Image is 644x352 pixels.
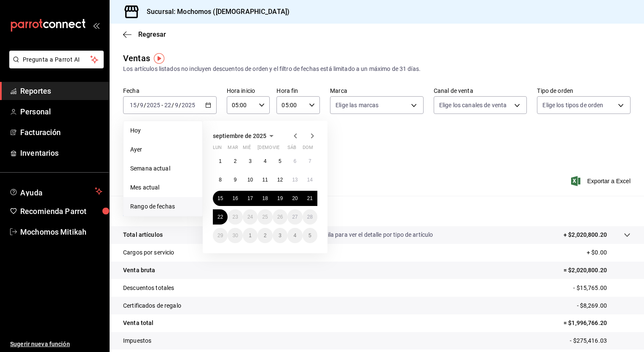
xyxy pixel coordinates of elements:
[258,191,272,206] button: 18 de septiembre de 2025
[20,127,102,138] span: Facturación
[287,154,302,169] button: 6 de septiembre de 2025
[161,102,163,108] span: -
[123,30,166,38] button: Regresar
[303,209,317,225] button: 28 de septiembre de 2025
[542,101,603,109] span: Elige los tipos de orden
[154,53,164,64] img: Tooltip marker
[262,214,268,220] abbr: 25 de septiembre de 2025
[219,177,222,183] abbr: 8 de septiembre de 2025
[287,209,302,225] button: 27 de septiembre de 2025
[123,230,163,239] p: Total artículos
[140,7,290,17] h3: Sucursal: Mochomos ([DEMOGRAPHIC_DATA])
[570,336,631,345] p: - $275,416.03
[287,172,302,187] button: 13 de septiembre de 2025
[303,228,317,243] button: 5 de octubre de 2025
[130,164,196,173] span: Semana actual
[293,230,433,239] p: Da clic en la fila para ver el detalle por tipo de artículo
[217,195,223,201] abbr: 15 de septiembre de 2025
[273,172,287,187] button: 12 de septiembre de 2025
[234,177,237,183] abbr: 9 de septiembre de 2025
[279,158,282,164] abbr: 5 de septiembre de 2025
[273,228,287,243] button: 3 de octubre de 2025
[172,102,174,108] span: /
[335,101,378,109] span: Elige las marcas
[434,88,527,94] label: Canal de venta
[213,145,222,154] abbr: lunes
[303,145,313,154] abbr: domingo
[213,191,228,206] button: 15 de septiembre de 2025
[307,195,313,201] abbr: 21 de septiembre de 2025
[146,102,161,108] input: ----
[213,154,228,169] button: 1 de septiembre de 2025
[537,88,631,94] label: Tipo de orden
[93,22,99,29] button: open_drawer_menu
[174,102,179,108] input: --
[258,172,272,187] button: 11 de septiembre de 2025
[292,195,298,201] abbr: 20 de septiembre de 2025
[573,284,631,292] p: - $15,765.00
[249,158,252,164] abbr: 3 de septiembre de 2025
[123,65,631,73] div: Los artículos listados no incluyen descuentos de orden y el filtro de fechas está limitado a un m...
[243,172,258,187] button: 10 de septiembre de 2025
[243,145,251,154] abbr: miércoles
[228,228,242,243] button: 30 de septiembre de 2025
[258,145,307,154] abbr: jueves
[258,209,272,225] button: 25 de septiembre de 2025
[213,228,228,243] button: 29 de septiembre de 2025
[234,158,237,164] abbr: 2 de septiembre de 2025
[307,177,313,183] abbr: 14 de septiembre de 2025
[293,158,296,164] abbr: 6 de septiembre de 2025
[129,102,137,108] input: --
[287,145,296,154] abbr: sábado
[264,233,267,238] abbr: 2 de octubre de 2025
[213,209,228,225] button: 22 de septiembre de 2025
[563,319,631,328] p: = $1,996,766.20
[307,214,313,220] abbr: 28 de septiembre de 2025
[277,214,283,220] abbr: 26 de septiembre de 2025
[6,61,104,70] a: Pregunta a Parrot AI
[232,233,238,238] abbr: 30 de septiembre de 2025
[277,177,283,183] abbr: 12 de septiembre de 2025
[228,172,242,187] button: 9 de septiembre de 2025
[20,186,91,196] span: Ayuda
[181,102,196,108] input: ----
[130,145,196,154] span: Ayer
[213,172,228,187] button: 8 de septiembre de 2025
[309,158,311,164] abbr: 7 de septiembre de 2025
[247,177,253,183] abbr: 10 de septiembre de 2025
[20,226,102,238] span: Mochomos Mitikah
[123,248,174,257] p: Cargos por servicio
[273,154,287,169] button: 5 de septiembre de 2025
[228,145,238,154] abbr: martes
[303,172,317,187] button: 14 de septiembre de 2025
[227,88,270,94] label: Hora inicio
[123,336,151,345] p: Impuestos
[249,233,252,238] abbr: 1 de octubre de 2025
[140,102,144,108] input: --
[573,176,631,186] button: Exportar a Excel
[262,195,268,201] abbr: 18 de septiembre de 2025
[273,191,287,206] button: 19 de septiembre de 2025
[144,102,146,108] span: /
[217,233,223,238] abbr: 29 de septiembre de 2025
[258,228,272,243] button: 2 de octubre de 2025
[123,266,155,275] p: Venta bruta
[130,183,196,192] span: Mes actual
[303,191,317,206] button: 21 de septiembre de 2025
[276,88,320,94] label: Hora fin
[123,88,217,94] label: Fecha
[273,209,287,225] button: 26 de septiembre de 2025
[247,214,253,220] abbr: 24 de septiembre de 2025
[123,206,631,216] p: Resumen
[330,88,424,94] label: Marca
[293,233,296,238] abbr: 4 de octubre de 2025
[213,133,266,139] span: septiembre de 2025
[287,191,302,206] button: 20 de septiembre de 2025
[164,102,172,108] input: --
[123,301,181,310] p: Certificados de regalo
[228,154,242,169] button: 2 de septiembre de 2025
[287,228,302,243] button: 4 de octubre de 2025
[279,233,282,238] abbr: 3 de octubre de 2025
[243,154,258,169] button: 3 de septiembre de 2025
